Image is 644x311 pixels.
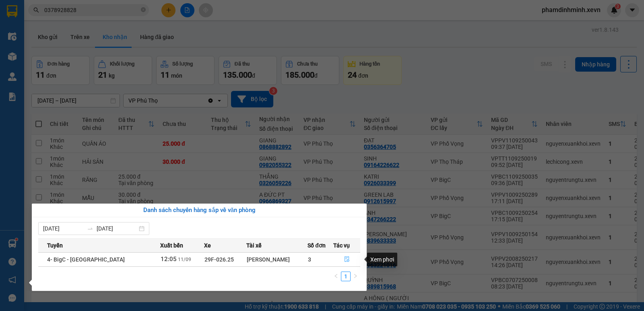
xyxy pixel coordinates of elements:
[333,241,350,250] span: Tác vụ
[10,10,50,50] img: logo.jpg
[334,253,360,266] button: file-done
[204,256,234,263] span: 29F-026.25
[75,30,336,40] li: Hotline: 19001155
[161,255,177,263] span: 12:05
[47,241,63,250] span: Tuyến
[334,274,339,278] span: left
[344,256,350,263] span: file-done
[246,241,262,250] span: Tài xế
[160,241,183,250] span: Xuất bến
[87,225,93,232] span: swap-right
[331,272,341,281] button: left
[353,274,358,278] span: right
[331,272,341,281] li: Previous Page
[367,253,397,266] div: Xem phơi
[43,224,84,233] input: Từ ngày
[47,256,125,263] span: 4- BigC - [GEOGRAPHIC_DATA]
[308,241,326,250] span: Số đơn
[87,225,93,232] span: to
[10,58,96,72] b: GỬI : VP Phú Thọ
[341,272,351,281] li: 1
[247,255,308,264] div: [PERSON_NAME]
[308,256,311,263] span: 3
[341,272,350,281] a: 1
[38,206,360,215] div: Danh sách chuyến hàng sắp về văn phòng
[351,272,360,281] button: right
[75,20,336,30] li: Số 10 ngõ 15 Ngọc Hồi, Q.[PERSON_NAME], [GEOGRAPHIC_DATA]
[97,224,137,233] input: Đến ngày
[178,257,191,262] span: 11/09
[204,241,211,250] span: Xe
[351,272,360,281] li: Next Page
